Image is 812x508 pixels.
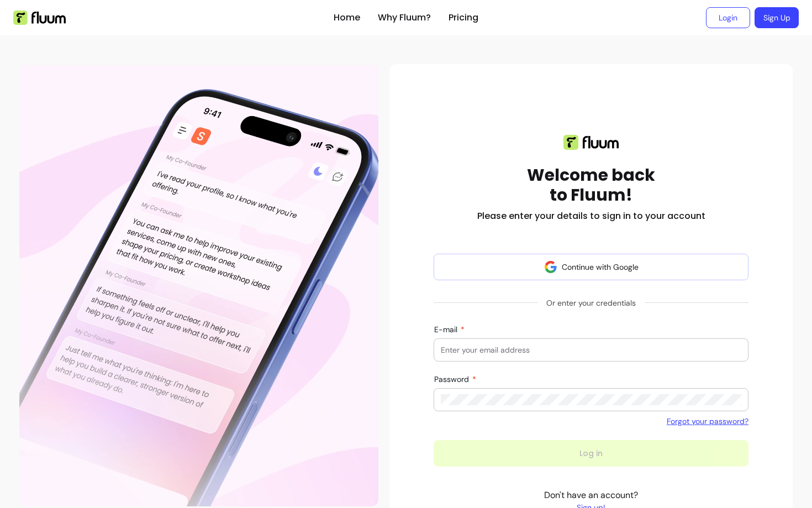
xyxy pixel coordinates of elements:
a: Home [334,11,360,24]
h2: Please enter your details to sign in to your account [477,210,705,223]
h1: Welcome back to Fluum! [527,165,655,205]
input: E-mail [441,344,741,355]
span: Password [434,374,471,384]
a: Pricing [449,11,478,24]
img: Fluum logo [563,135,619,150]
a: Why Fluum? [378,11,431,24]
a: Sign Up [755,7,799,28]
input: Password [441,394,741,405]
div: Illustration of Fluum AI Co-Founder on a smartphone, showing AI chat guidance that helps freelanc... [19,64,378,506]
span: E-mail [434,324,460,334]
img: avatar [544,260,557,274]
a: Login [706,7,750,28]
a: Forgot your password? [667,416,748,427]
img: Fluum Logo [13,11,66,25]
span: Or enter your credentials [537,293,645,313]
button: Continue with Google [434,254,748,280]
